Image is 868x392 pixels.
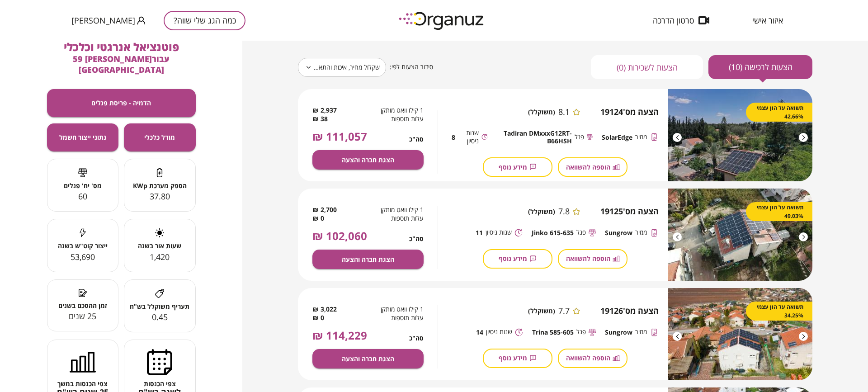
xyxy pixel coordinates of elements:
[635,133,647,142] span: ממיר
[312,115,328,123] span: 38 ₪
[351,106,424,115] span: 1 קילו וואט מותקן
[71,15,146,26] button: [PERSON_NAME]
[600,306,659,316] span: הצעה מס' 19126
[47,123,119,151] button: נתוני ייצור חשמל
[668,288,812,380] img: image
[499,255,527,262] span: מידע נוסף
[575,133,584,142] span: פנל
[452,133,455,141] span: 8
[499,354,527,362] span: מידע נוסף
[78,191,87,202] span: 60
[71,16,135,25] span: [PERSON_NAME]
[351,314,424,322] span: עלות תוספות
[497,129,572,145] span: Tadiran DMxxxG12RT-B66HSH
[312,349,424,368] button: הצגת חברה והצעה
[755,104,803,121] span: תשואה על הון עצמי 42.66%
[71,251,95,262] span: 53,690
[752,16,783,25] span: איזור אישי
[124,242,195,250] span: שעות אור בשנה
[476,229,483,236] span: 11
[602,133,632,141] span: SolarEdge
[591,55,703,79] button: הצעות לשכירות (0)
[351,115,424,123] span: עלות תוספות
[483,157,552,177] button: מידע נוסף
[499,163,527,171] span: מידע נוסף
[312,130,367,143] span: 111,057 ₪
[600,107,659,117] span: הצעה מס' 19124
[47,182,118,189] span: מס' יח' פנלים
[144,133,175,141] span: מודל כלכלי
[47,302,118,309] span: זמן ההסכם בשנים
[558,249,627,269] button: הוספה להשוואה
[390,63,433,71] span: סידור הצעות לפי:
[576,328,586,336] span: פנל
[708,55,812,79] button: הצעות לרכישה (10)
[312,206,337,214] span: 2,700 ₪
[532,328,574,336] span: Trina 585-605
[342,156,394,164] span: הצגת חברה והצעה
[351,214,424,223] span: עלות תוספות
[566,255,610,262] span: הוספה להשוואה
[298,55,386,80] div: שקלול מחיר, איכות והתאמה
[312,150,424,170] button: הצגת חברה והצעה
[342,355,394,363] span: הצגת חברה והצעה
[558,349,627,368] button: הוספה להשוואה
[566,354,610,362] span: הוספה להשוואה
[392,8,492,33] img: logo
[605,328,632,336] span: Sungrow
[124,380,195,387] span: צפי הכנסות
[483,349,552,368] button: מידע נוסף
[528,307,555,315] span: (משוקלל)
[600,207,659,217] span: הצעה מס' 19125
[47,89,196,117] button: הדמיה - פריסת פנלים
[150,251,170,262] span: 1,420
[47,242,118,250] span: ייצור קוט"ש בשנה
[528,208,555,215] span: (משוקלל)
[458,129,479,146] span: שנות ניסיון
[409,135,424,143] span: סה"כ
[351,206,424,214] span: 1 קילו וואט מותקן
[605,229,632,236] span: Sungrow
[312,305,337,314] span: 3,022 ₪
[150,191,170,202] span: 37.80
[486,228,512,237] span: שנות ניסיון
[91,99,151,107] span: הדמיה - פריסת פנלים
[124,302,195,310] span: תעריף משוקלל בש"ח
[312,329,367,342] span: 114,229 ₪
[668,189,812,281] img: image
[409,334,424,342] span: סה"כ
[639,16,723,25] button: סרטון הדרכה
[312,230,367,242] span: 102,060 ₪
[73,53,170,75] span: עבור [PERSON_NAME] 59 [GEOGRAPHIC_DATA]
[653,16,694,25] span: סרטון הדרכה
[668,89,812,181] img: image
[558,306,570,316] span: 7.7
[576,228,586,237] span: פנל
[532,229,574,236] span: Jinko 615-635
[409,235,424,242] span: סה"כ
[755,203,803,220] span: תשואה על הון עצמי 49.03%
[558,207,570,217] span: 7.8
[483,249,552,269] button: מידע נוסף
[558,107,570,117] span: 8.1
[64,39,179,54] span: פוטנציאל אנרגטי וכלכלי
[124,123,196,151] button: מודל כלכלי
[152,312,168,322] span: 0.45
[635,328,647,336] span: ממיר
[342,255,394,263] span: הצגת חברה והצעה
[47,380,118,387] span: צפי הכנסות במשך
[486,328,512,336] span: שנות ניסיון
[164,11,245,30] button: כמה הגג שלי שווה?
[312,106,337,115] span: 2,937 ₪
[476,328,483,336] span: 14
[351,305,424,314] span: 1 קילו וואט מותקן
[635,228,647,237] span: ממיר
[566,163,610,171] span: הוספה להשוואה
[558,157,627,177] button: הוספה להשוואה
[69,311,96,321] span: 25 שנים
[312,250,424,269] button: הצגת חברה והצעה
[59,133,106,141] span: נתוני ייצור חשמל
[124,182,195,189] span: הספק מערכת KWp
[739,16,797,25] button: איזור אישי
[312,314,324,322] span: 0 ₪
